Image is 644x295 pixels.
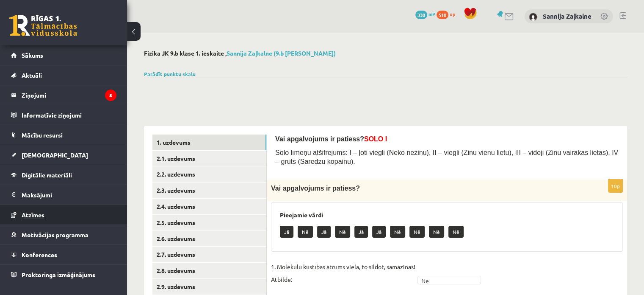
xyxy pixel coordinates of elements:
a: 2.2. uzdevums [152,166,266,182]
p: Nē [429,226,444,238]
a: 2.9. uzdevums [152,279,266,295]
a: Konferences [11,245,116,264]
a: 2.7. uzdevums [152,247,266,262]
p: Nē [390,226,405,238]
a: Sannija Zaļkalne (9.b [PERSON_NAME]) [227,49,336,57]
a: Mācību resursi [11,125,116,145]
p: Nē [335,226,350,238]
a: Parādīt punktu skalu [144,70,196,77]
span: 510 [437,11,448,19]
a: Digitālie materiāli [11,165,116,185]
span: xp [450,11,455,17]
span: Nē [421,276,470,285]
a: Ziņojumi5 [11,85,116,105]
p: Nē [409,226,425,238]
p: 1. Molekulu kustības ātrums vielā, to sildot, samazinās! Atbilde: [271,260,415,286]
a: 2.6. uzdevums [152,231,266,247]
h2: Fizika JK 9.b klase 1. ieskaite , [144,50,627,57]
span: Motivācijas programma [22,231,88,239]
span: Sākums [22,51,43,59]
p: Jā [280,226,293,238]
span: Proktoringa izmēģinājums [22,271,95,278]
a: 330 mP [415,11,435,17]
span: Atzīmes [22,211,44,219]
i: 5 [105,90,116,101]
legend: Informatīvie ziņojumi [22,105,116,125]
span: Konferences [22,251,57,258]
a: Rīgas 1. Tālmācības vidusskola [9,15,77,36]
a: Nē [417,276,481,284]
a: 2.4. uzdevums [152,199,266,214]
a: Proktoringa izmēģinājums [11,265,116,284]
a: 2.8. uzdevums [152,263,266,278]
a: Aktuāli [11,65,116,85]
legend: Maksājumi [22,185,116,205]
a: Maksājumi [11,185,116,205]
p: 10p [608,179,623,193]
span: Vai apgalvojums ir patiess? [271,185,360,192]
a: Motivācijas programma [11,225,116,244]
span: Digitālie materiāli [22,171,72,179]
span: Vai apgalvojums ir patiess? [275,135,387,143]
span: Aktuāli [22,71,42,79]
span: mP [428,11,435,17]
p: Nē [298,226,313,238]
span: SOLO I [364,135,387,143]
span: Solo līmeņu atšifrējums: I – ļoti viegli (Neko nezinu), II – viegli (Zinu vienu lietu), III – vid... [275,149,618,165]
p: Jā [354,226,368,238]
a: 2.3. uzdevums [152,183,266,198]
h3: Pieejamie vārdi [280,211,614,219]
a: Atzīmes [11,205,116,225]
span: 330 [415,11,427,19]
a: Sannija Zaļkalne [543,12,591,20]
a: 1. uzdevums [152,135,266,150]
a: Informatīvie ziņojumi [11,105,116,125]
a: 2.1. uzdevums [152,151,266,166]
a: 510 xp [437,11,459,17]
p: Jā [317,226,331,238]
span: [DEMOGRAPHIC_DATA] [22,151,88,159]
a: [DEMOGRAPHIC_DATA] [11,145,116,165]
p: Jā [372,226,386,238]
a: 2.5. uzdevums [152,215,266,230]
span: Mācību resursi [22,131,63,139]
p: Nē [448,226,464,238]
a: Sākums [11,45,116,65]
legend: Ziņojumi [22,85,116,105]
img: Sannija Zaļkalne [529,13,537,21]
